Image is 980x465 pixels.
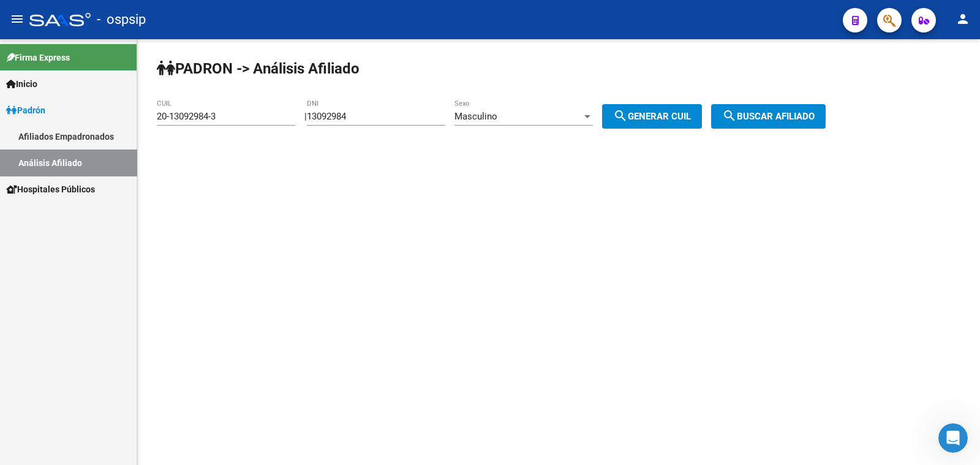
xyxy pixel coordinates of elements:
span: Buscar afiliado [722,111,815,122]
span: Inicio [6,77,37,91]
mat-icon: person [956,12,970,26]
button: Buscar afiliado [711,104,826,129]
span: - ospsip [97,6,146,33]
span: Firma Express [6,51,70,64]
mat-icon: search [613,108,628,123]
button: Generar CUIL [602,104,702,129]
span: Hospitales Públicos [6,183,95,196]
span: Masculino [454,111,497,122]
span: Padrón [6,104,45,117]
span: Generar CUIL [613,111,691,122]
mat-icon: menu [10,12,24,26]
iframe: Intercom live chat [938,423,968,453]
mat-icon: search [722,108,737,123]
div: | [304,111,711,122]
strong: PADRON -> Análisis Afiliado [157,60,360,77]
